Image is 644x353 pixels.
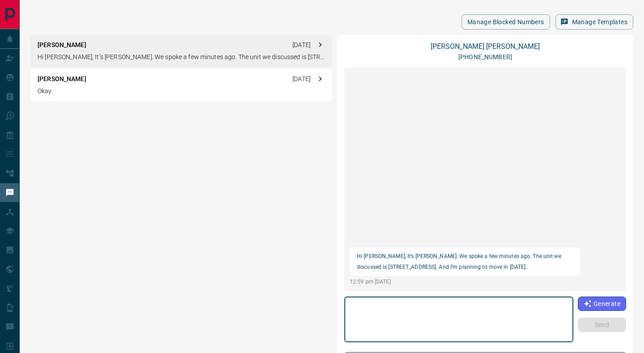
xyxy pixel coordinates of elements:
p: Hi [PERSON_NAME], It’s [PERSON_NAME]. We spoke a few minutes ago. The unit we discussed is [STREE... [357,251,573,272]
p: Okay [38,86,325,96]
a: [PERSON_NAME] [PERSON_NAME] [431,42,540,51]
p: [PHONE_NUMBER] [458,52,512,62]
p: Hi [PERSON_NAME], It’s [PERSON_NAME]. We spoke a few minutes ago. The unit we discussed is [STREE... [38,52,325,62]
button: Manage Templates [555,14,633,30]
p: [PERSON_NAME] [38,74,86,84]
p: [DATE] [292,40,310,50]
button: Manage Blocked Numbers [462,14,550,30]
p: [PERSON_NAME] [38,40,86,50]
p: [DATE] [292,74,310,84]
p: 12:59 pm [DATE] [350,278,580,286]
button: Generate [578,297,626,311]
